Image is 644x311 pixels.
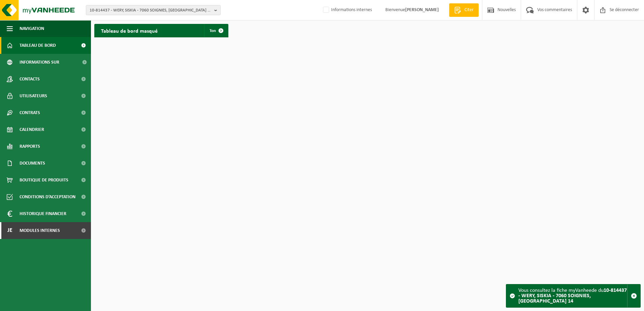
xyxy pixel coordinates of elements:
button: 10-814437 - WERY, SISKIA - 7060 SOIGNIES, [GEOGRAPHIC_DATA] 14 [86,5,221,15]
span: 10-814437 - WERY, SISKIA - 7060 SOIGNIES, [GEOGRAPHIC_DATA] 14 [90,5,212,15]
span: Utilisateurs [20,88,47,104]
span: Citer [463,7,475,13]
span: Navigation [20,20,44,37]
span: Historique financier [20,205,66,222]
font: Bienvenue [385,7,439,12]
h2: Tableau de bord masqué [94,24,164,37]
span: Informations sur l’entreprise [20,54,78,71]
span: Modules internes [20,222,60,239]
span: Ton [210,29,216,33]
span: Rapports [20,138,40,155]
strong: 10-814437 - WERY, SISKIA - 7060 SOIGNIES, [GEOGRAPHIC_DATA] 14 [518,288,627,304]
span: Boutique de produits [20,172,68,188]
label: Informations internes [322,5,372,15]
a: Ton [204,24,228,37]
span: Je [7,222,13,239]
span: Documents [20,155,45,172]
span: Conditions d’acceptation [20,188,75,205]
span: Contacts [20,71,40,88]
span: Tableau de bord [20,37,56,54]
strong: [PERSON_NAME] [405,7,439,12]
span: Calendrier [20,121,44,138]
a: Citer [449,3,479,17]
span: Contrats [20,104,40,121]
div: Vous consultez la fiche myVanheede du [518,284,627,307]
